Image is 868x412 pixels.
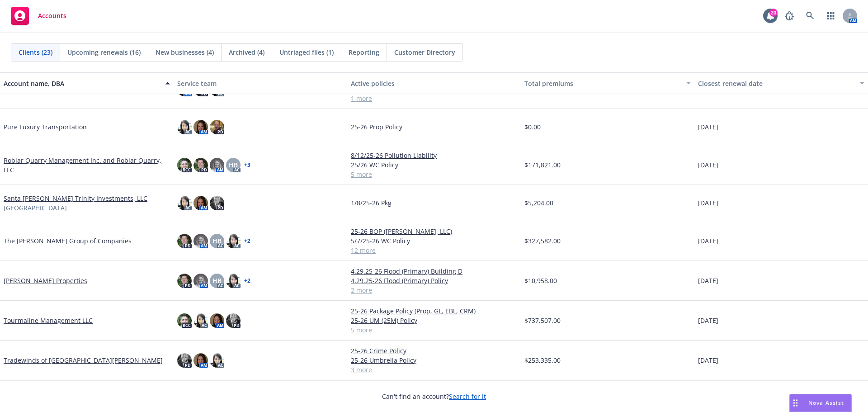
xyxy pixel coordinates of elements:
a: Switch app [822,7,840,25]
a: 25-26 Crime Policy [351,346,517,355]
img: photo [177,234,192,248]
a: 25-26 Umbrella Policy [351,355,517,365]
a: + 3 [244,162,250,168]
div: Drag to move [790,394,801,412]
a: 25-26 BOP ([PERSON_NAME], LLC) [351,227,517,236]
a: Tradewinds of [GEOGRAPHIC_DATA][PERSON_NAME] [4,355,163,365]
img: photo [226,234,241,248]
span: [DATE] [698,276,718,285]
span: Clients (23) [19,47,52,57]
img: photo [193,196,208,210]
img: photo [193,274,208,288]
a: 25-26 Prop Policy [351,122,517,132]
span: [DATE] [698,160,718,170]
span: [DATE] [698,236,718,246]
span: [DATE] [698,316,718,325]
a: 3 more [351,365,517,374]
span: Archived (4) [229,47,264,57]
img: photo [226,274,241,288]
span: $10,958.00 [524,276,557,285]
span: [GEOGRAPHIC_DATA] [4,203,67,213]
span: [DATE] [698,198,718,208]
a: Santa [PERSON_NAME] Trinity Investments, LLC [4,194,147,203]
span: Reporting [349,47,379,57]
img: photo [177,313,192,328]
a: Search for it [449,392,486,401]
span: Upcoming renewals (16) [67,47,141,57]
span: $5,204.00 [524,198,553,208]
a: 2 more [351,285,517,295]
div: Service team [177,79,344,88]
img: photo [210,196,224,210]
span: $327,582.00 [524,236,561,246]
span: HB [212,236,222,246]
button: Service team [174,72,347,94]
img: photo [177,274,192,288]
span: [DATE] [698,355,718,365]
span: [DATE] [698,122,718,132]
img: photo [177,120,192,134]
a: 4.29.25-26 Flood (Primary) Policy [351,276,517,285]
button: Closest renewal date [694,72,868,94]
a: 5 more [351,170,517,179]
div: 20 [769,9,778,17]
span: Untriaged files (1) [279,47,334,57]
button: Active policies [347,72,521,94]
img: photo [193,120,208,134]
a: 1 more [351,94,517,103]
img: photo [210,353,224,368]
a: 25/26 WC Policy [351,160,517,170]
a: 5/7/25-26 WC Policy [351,236,517,246]
a: The [PERSON_NAME] Group of Companies [4,236,132,246]
img: photo [193,353,208,368]
span: Customer Directory [394,47,455,57]
a: 4.29.25-26 Flood (Primary) Building D [351,266,517,276]
a: 5 more [351,325,517,335]
div: Total premiums [524,79,681,88]
span: HB [212,276,222,285]
img: photo [177,353,192,368]
a: Pure Luxury Transportation [4,122,87,132]
img: photo [226,313,241,328]
img: photo [193,158,208,172]
div: Active policies [351,79,517,88]
span: $0.00 [524,122,541,132]
span: Nova Assist [808,399,844,407]
img: photo [210,313,224,328]
span: $253,335.00 [524,355,561,365]
a: Report a Bug [780,7,798,25]
button: Nova Assist [789,394,852,412]
a: + 2 [244,278,250,284]
div: Closest renewal date [698,79,854,88]
a: Search [801,7,819,25]
span: Can't find an account? [382,392,486,401]
img: photo [210,158,224,172]
a: 8/12/25-26 Pollution Liability [351,151,517,160]
a: 12 more [351,246,517,255]
a: 25-26 UM (25M) Policy [351,316,517,325]
a: Roblar Quarry Management Inc. and Roblar Quarry, LLC [4,156,170,175]
span: $171,821.00 [524,160,561,170]
button: Total premiums [521,72,694,94]
img: photo [193,234,208,248]
span: Accounts [38,12,66,19]
a: [PERSON_NAME] Properties [4,276,87,285]
img: photo [193,313,208,328]
div: Account name, DBA [4,79,160,88]
span: New businesses (4) [156,47,214,57]
a: 25-26 Package Policy (Prop, GL, EBL, CRM) [351,306,517,316]
img: photo [210,120,224,134]
a: 1/8/25-26 Pkg [351,198,517,208]
a: Accounts [7,3,70,28]
a: + 2 [244,238,250,244]
span: HB [229,160,238,170]
img: photo [177,196,192,210]
img: photo [177,158,192,172]
a: Tourmaline Management LLC [4,316,93,325]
